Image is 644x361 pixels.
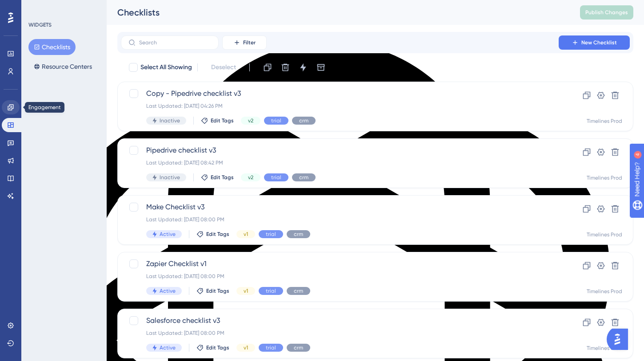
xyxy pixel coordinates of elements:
div: Last Updated: [DATE] 08:00 PM [146,273,533,280]
span: Edit Tags [206,344,229,351]
span: v1 [244,287,248,294]
span: trial [271,174,281,181]
div: Timelines Prod [587,345,622,352]
button: Checklists [28,39,76,55]
span: Make Checklist v3 [146,202,533,212]
button: Edit Tags [196,287,229,294]
span: Active [160,231,176,238]
span: crm [294,344,303,351]
span: trial [266,344,276,351]
span: crm [294,231,303,238]
span: Edit Tags [206,231,229,238]
div: Timelines Prod [587,288,622,295]
span: Edit Tags [211,174,234,181]
button: Edit Tags [201,174,234,181]
span: Need Help? [21,2,56,13]
span: trial [266,287,276,294]
span: Filter [243,39,256,46]
button: Publish Changes [580,5,633,20]
span: crm [299,174,308,181]
span: v2 [248,117,253,124]
span: Active [160,344,176,351]
span: Edit Tags [211,117,234,124]
span: v1 [244,231,248,238]
span: Salesforce checklist v3 [146,315,533,326]
span: New Checklist [581,39,617,46]
span: trial [266,231,276,238]
button: Edit Tags [196,344,229,351]
button: Resource Centers [28,59,97,75]
span: Active [160,287,176,294]
div: WIDGETS [28,21,52,28]
span: Publish Changes [585,9,628,16]
div: Checklists [117,6,558,19]
div: Last Updated: [DATE] 08:00 PM [146,216,533,223]
span: crm [294,287,303,294]
span: Copy - Pipedrive checklist v3 [146,88,533,99]
span: trial [271,117,281,124]
button: Edit Tags [196,231,229,238]
div: Timelines Prod [587,118,622,125]
span: Pipedrive checklist v3 [146,145,533,156]
div: Timelines Prod [587,231,622,238]
span: Inactive [160,174,180,181]
div: Timelines Prod [587,174,622,181]
span: Deselect [211,62,236,73]
input: Search [139,39,211,46]
span: Edit Tags [206,287,229,294]
span: Select All Showing [140,62,192,73]
iframe: UserGuiding AI Assistant Launcher [607,326,633,353]
div: Last Updated: [DATE] 04:26 PM [146,102,533,110]
button: Edit Tags [201,117,234,124]
button: Filter [222,35,267,50]
span: v2 [248,174,253,181]
button: Deselect [203,59,244,75]
div: 4 [62,4,64,12]
button: New Checklist [559,35,630,50]
span: Inactive [160,117,180,124]
span: Zapier Checklist v1 [146,259,533,269]
span: crm [299,117,308,124]
div: Last Updated: [DATE] 08:42 PM [146,159,533,166]
span: v1 [244,344,248,351]
div: Last Updated: [DATE] 08:00 PM [146,330,533,337]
